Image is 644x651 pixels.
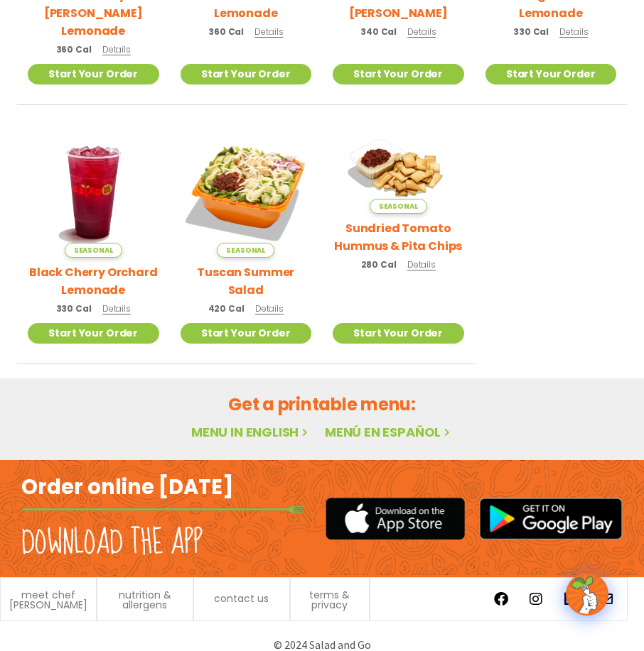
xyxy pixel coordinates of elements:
img: fork [21,505,304,513]
img: Product photo for Black Cherry Orchard Lemonade [28,126,159,258]
img: wpChatIcon [567,574,607,614]
span: Seasonal [217,243,274,258]
span: Seasonal [370,199,427,214]
a: terms & privacy [298,590,363,610]
span: Details [254,26,283,38]
a: Menu in English [191,423,311,441]
a: Menú en español [325,423,453,441]
img: Product photo for Sundried Tomato Hummus & Pita Chips [333,126,464,214]
a: Start Your Order [181,323,312,344]
h2: Download the app [21,523,203,563]
span: Details [102,43,131,55]
a: meet chef [PERSON_NAME] [8,590,89,610]
h2: Order online [DATE] [21,474,234,501]
a: Start Your Order [485,64,617,84]
span: Details [102,302,131,314]
h2: Get a printable menu: [17,392,627,417]
span: Details [407,258,436,270]
img: google_play [479,498,623,540]
span: Seasonal [65,243,122,258]
a: nutrition & allergens [104,590,186,610]
span: Details [559,26,588,38]
span: 330 Cal [513,26,549,38]
img: Product photo for Tuscan Summer Salad [181,126,312,258]
span: 280 Cal [361,258,397,271]
a: contact us [214,593,269,603]
span: 330 Cal [56,302,92,315]
a: Start Your Order [333,323,464,344]
span: 340 Cal [360,26,397,38]
span: Details [255,302,284,314]
span: 420 Cal [208,302,245,315]
span: 360 Cal [56,43,92,56]
a: Start Your Order [181,64,312,84]
h2: Black Cherry Orchard Lemonade [28,263,159,299]
span: 360 Cal [208,26,244,38]
a: Start Your Order [333,64,464,84]
a: Start Your Order [28,323,159,344]
h2: Tuscan Summer Salad [181,263,312,299]
h2: Sundried Tomato Hummus & Pita Chips [333,219,464,255]
span: Details [407,26,436,38]
img: appstore [326,496,464,541]
a: Start Your Order [28,64,159,84]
